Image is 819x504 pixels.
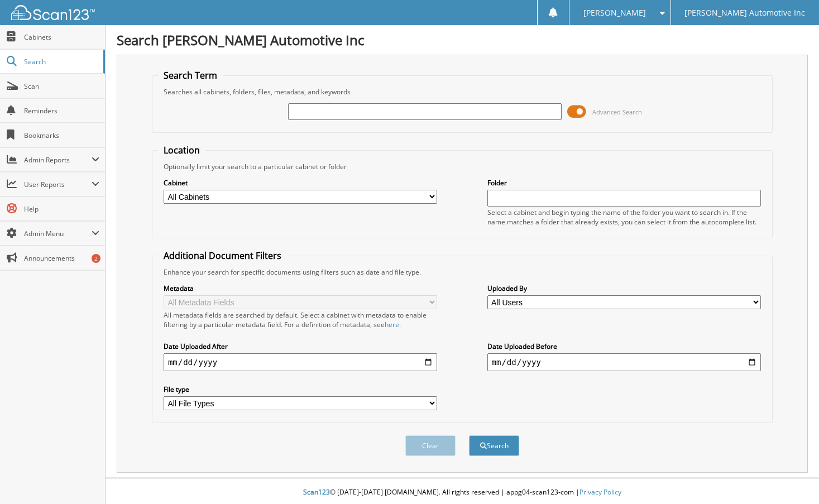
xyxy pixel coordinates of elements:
span: Search [24,57,98,66]
button: Search [469,435,519,456]
input: start [164,353,438,371]
span: Cabinets [24,32,99,42]
a: Privacy Policy [579,487,621,497]
label: Cabinet [164,178,438,188]
span: [PERSON_NAME] Automotive Inc [684,9,805,16]
span: Reminders [24,106,99,116]
label: File type [164,385,438,394]
div: Select a cabinet and begin typing the name of the folder you want to search in. If the name match... [487,208,761,227]
span: Scan123 [303,487,330,497]
h1: Search [PERSON_NAME] Automotive Inc [117,31,808,49]
span: Announcements [24,253,99,263]
span: Advanced Search [592,108,642,116]
legend: Search Term [158,69,223,81]
div: Optionally limit your search to a particular cabinet or folder [158,162,767,171]
span: User Reports [24,180,92,189]
span: Bookmarks [24,131,99,140]
div: Enhance your search for specific documents using filters such as date and file type. [158,267,767,277]
span: Admin Menu [24,229,92,238]
label: Date Uploaded After [164,342,438,351]
legend: Additional Document Filters [158,249,287,262]
a: here [385,320,399,329]
span: Help [24,204,99,214]
div: Searches all cabinets, folders, files, metadata, and keywords [158,87,767,97]
div: All metadata fields are searched by default. Select a cabinet with metadata to enable filtering b... [164,310,438,329]
legend: Location [158,144,205,156]
input: end [487,353,761,371]
span: [PERSON_NAME] [583,9,646,16]
button: Clear [405,435,456,456]
label: Folder [487,178,761,188]
img: scan123-logo-white.svg [11,5,95,20]
span: Scan [24,81,99,91]
label: Metadata [164,284,438,293]
span: Admin Reports [24,155,92,165]
div: 2 [92,254,100,263]
label: Date Uploaded Before [487,342,761,351]
label: Uploaded By [487,284,761,293]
